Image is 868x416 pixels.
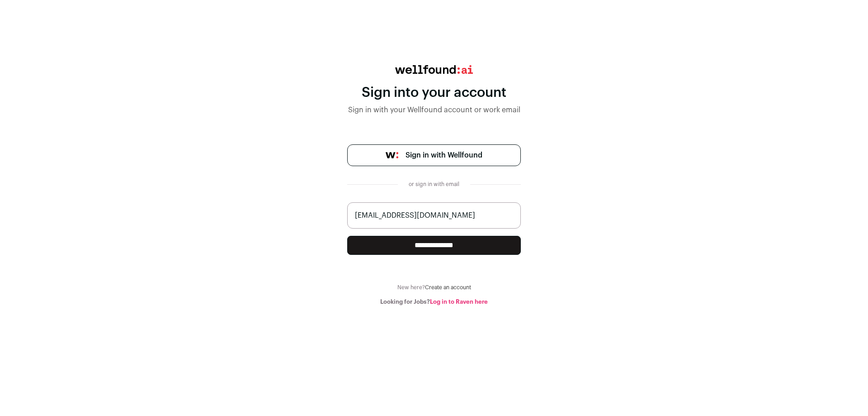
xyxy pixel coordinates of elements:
[347,284,521,291] div: New here?
[347,85,521,101] div: Sign into your account
[386,152,398,158] img: wellfound-symbol-flush-black-fb3c872781a75f747ccb3a119075da62bfe97bd399995f84a933054e44a575c4.png
[405,181,463,188] div: or sign in with email
[347,202,521,229] input: name@work-email.com
[395,65,473,74] img: wellfound:ai
[425,285,471,290] a: Create an account
[347,298,521,306] div: Looking for Jobs?
[347,144,521,166] a: Sign in with Wellfound
[430,299,488,305] a: Log in to Raven here
[406,150,482,161] span: Sign in with Wellfound
[347,105,521,115] div: Sign in with your Wellfound account or work email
